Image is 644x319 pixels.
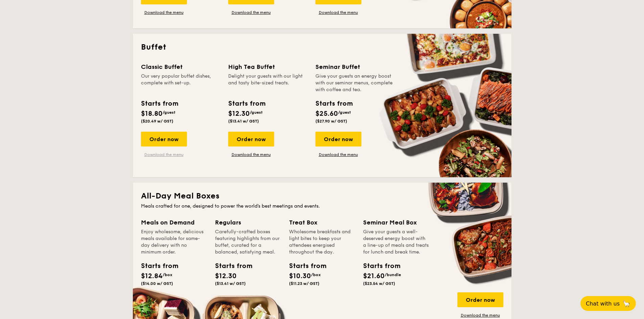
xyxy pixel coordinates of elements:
[289,261,319,271] div: Starts from
[363,261,393,271] div: Starts from
[228,132,274,147] div: Order now
[580,296,636,311] button: Chat with us🦙
[141,191,503,202] h2: All-Day Meal Boxes
[228,119,259,124] span: ($13.41 w/ GST)
[141,73,220,93] div: Our very popular buffet dishes, complete with set-up.
[338,110,351,115] span: /guest
[363,281,395,286] span: ($23.54 w/ GST)
[141,10,187,15] a: Download the menu
[228,99,265,109] div: Starts from
[141,119,173,124] span: ($20.49 w/ GST)
[228,73,307,93] div: Delight your guests with our light and tasty bite-sized treats.
[141,152,187,157] a: Download the menu
[315,99,352,109] div: Starts from
[250,110,263,115] span: /guest
[228,10,274,15] a: Download the menu
[215,281,246,286] span: ($13.41 w/ GST)
[311,272,321,277] span: /box
[141,261,171,271] div: Starts from
[385,272,401,277] span: /bundle
[315,119,347,124] span: ($27.90 w/ GST)
[289,281,319,286] span: ($11.23 w/ GST)
[622,300,630,308] span: 🦙
[315,62,395,72] div: Seminar Buffet
[228,152,274,157] a: Download the menu
[141,229,207,256] div: Enjoy wholesome, delicious meals available for same-day delivery with no minimum order.
[215,218,281,227] div: Regulars
[141,132,187,147] div: Order now
[586,300,620,307] span: Chat with us
[141,110,163,118] span: $18.80
[363,229,429,256] div: Give your guests a well-deserved energy boost with a line-up of meals and treats for lunch and br...
[315,132,361,147] div: Order now
[289,229,355,256] div: Wholesome breakfasts and light bites to keep your attendees energised throughout the day.
[215,229,281,256] div: Carefully-crafted boxes featuring highlights from our buffet, curated for a balanced, satisfying ...
[363,218,429,227] div: Seminar Meal Box
[228,62,307,72] div: High Tea Buffet
[215,261,245,271] div: Starts from
[315,152,361,157] a: Download the menu
[141,272,163,280] span: $12.84
[457,313,503,318] a: Download the menu
[141,218,207,227] div: Meals on Demand
[141,203,503,210] div: Meals crafted for one, designed to power the world's best meetings and events.
[315,110,338,118] span: $25.60
[315,73,395,93] div: Give your guests an energy boost with our seminar menus, complete with coffee and tea.
[141,99,178,109] div: Starts from
[141,42,503,53] h2: Buffet
[141,281,173,286] span: ($14.00 w/ GST)
[228,110,250,118] span: $12.30
[163,110,175,115] span: /guest
[289,218,355,227] div: Treat Box
[363,272,385,280] span: $21.60
[289,272,311,280] span: $10.30
[315,10,361,15] a: Download the menu
[141,62,220,72] div: Classic Buffet
[215,272,237,280] span: $12.30
[457,292,503,307] div: Order now
[163,272,172,277] span: /box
